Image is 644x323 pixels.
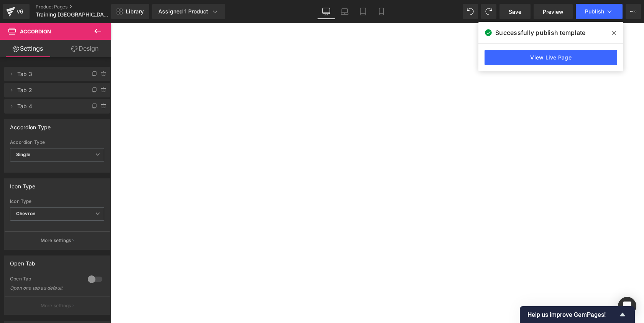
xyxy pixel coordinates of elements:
[10,199,104,204] div: Icon Type
[17,99,82,114] span: Tab 4
[534,4,573,19] a: Preview
[17,67,82,81] span: Tab 3
[5,297,110,315] button: More settings
[16,211,35,216] b: Chevron
[495,28,585,37] span: Successfully publish template
[5,231,110,249] button: More settings
[10,276,80,284] div: Open Tab
[10,285,79,291] div: Open one tab as default
[41,302,71,309] p: More settings
[585,8,604,15] span: Publish
[481,4,496,19] button: Redo
[335,4,354,19] a: Laptop
[543,8,563,16] span: Preview
[111,4,149,19] a: New Library
[576,4,623,19] button: Publish
[10,179,36,190] div: Icon Type
[354,4,372,19] a: Tablet
[527,311,618,318] span: Help us improve GemPages!
[36,12,109,18] span: Training [GEOGRAPHIC_DATA]
[10,256,35,267] div: Open Tab
[618,297,636,315] div: Open Intercom Messenger
[57,40,113,57] a: Design
[372,4,391,19] a: Mobile
[41,237,71,244] p: More settings
[527,310,627,319] button: Show survey - Help us improve GemPages!
[126,8,144,15] span: Library
[10,140,104,145] div: Accordion Type
[10,120,51,130] div: Accordion Type
[158,8,219,15] div: Assigned 1 Product
[485,50,617,65] a: View Live Page
[317,4,335,19] a: Desktop
[509,8,521,16] span: Save
[36,4,124,10] a: Product Pages
[17,83,82,97] span: Tab 2
[16,152,30,157] b: Single
[3,4,30,19] a: v6
[626,4,641,19] button: More
[15,7,25,16] div: v6
[463,4,478,19] button: Undo
[20,28,51,35] span: Accordion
